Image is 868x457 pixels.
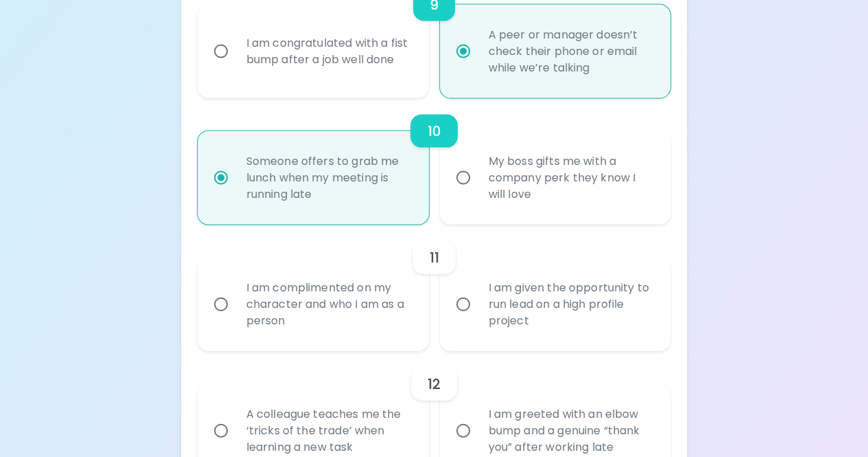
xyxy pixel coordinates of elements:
div: I am complimented on my character and who I am as a person [235,263,421,346]
h6: 11 [429,247,438,269]
div: A peer or manager doesn’t check their phone or email while we’re talking [478,10,664,93]
h6: 12 [427,373,441,395]
div: choice-group-check [198,225,671,351]
div: I am congratulated with a fist bump after a job well done [235,19,421,85]
div: choice-group-check [198,98,671,225]
h6: 10 [427,120,441,142]
div: My boss gifts me with a company perk they know I will love [478,137,664,219]
div: Someone offers to grab me lunch when my meeting is running late [235,137,421,219]
div: I am given the opportunity to run lead on a high profile project [478,263,664,346]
